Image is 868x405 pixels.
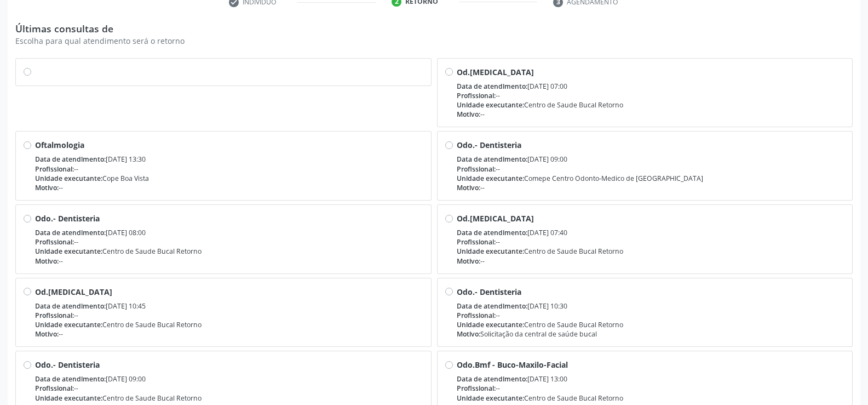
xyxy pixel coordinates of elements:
[35,164,423,174] div: --
[35,155,423,164] div: [DATE] 13:30
[457,237,496,247] span: Profissional:
[457,301,527,311] span: Data de atendimento:
[35,384,74,393] span: Profissional:
[457,237,845,247] div: --
[15,35,853,47] p: Escolha para qual atendimento será o retorno
[457,174,524,183] span: Unidade executante:
[457,100,845,110] div: Centro de Saude Bucal Retorno
[35,174,102,183] span: Unidade executante:
[457,228,527,237] span: Data de atendimento:
[457,174,845,183] div: Comepe Centro Odonto-Medico de [GEOGRAPHIC_DATA]
[457,91,845,100] div: --
[35,374,423,384] div: [DATE] 09:00
[35,393,102,403] span: Unidade executante:
[35,228,106,237] span: Data de atendimento:
[457,155,845,164] div: [DATE] 09:00
[457,140,521,150] span: Odo.- Dentisteria
[457,91,496,100] span: Profissional:
[457,301,845,311] div: [DATE] 10:30
[457,183,480,192] span: Motivo:
[457,320,524,329] span: Unidade executante:
[457,67,534,77] span: Od.[MEDICAL_DATA]
[457,213,534,224] span: Od.[MEDICAL_DATA]
[457,256,480,266] span: Motivo:
[457,393,524,403] span: Unidade executante:
[457,329,845,339] div: Solicitação da central de saúde bucal
[35,329,423,339] div: --
[457,164,496,174] span: Profissional:
[457,155,527,164] span: Data de atendimento:
[457,384,845,393] div: --
[457,393,845,403] div: Centro de Saude Bucal Retorno
[457,360,568,370] span: Odo.Bmf - Buco-Maxilo-Facial
[35,320,423,329] div: Centro de Saude Bucal Retorno
[35,237,423,247] div: --
[457,247,524,256] span: Unidade executante:
[35,287,112,297] span: Od.[MEDICAL_DATA]
[457,110,480,119] span: Motivo:
[457,329,480,339] span: Motivo:
[457,100,524,110] span: Unidade executante:
[35,311,74,320] span: Profissional:
[457,311,496,320] span: Profissional:
[35,329,59,339] span: Motivo:
[35,140,84,150] span: Oftalmologia
[15,22,853,35] p: Últimas consultas de
[457,320,845,329] div: Centro de Saude Bucal Retorno
[35,301,106,311] span: Data de atendimento:
[457,384,496,393] span: Profissional:
[457,256,845,266] div: --
[35,174,423,183] div: Cope Boa Vista
[35,374,106,384] span: Data de atendimento:
[457,110,845,119] div: --
[35,164,74,174] span: Profissional:
[35,237,74,247] span: Profissional:
[35,247,423,256] div: Centro de Saude Bucal Retorno
[457,183,845,192] div: --
[35,155,106,164] span: Data de atendimento:
[35,384,423,393] div: --
[457,311,845,320] div: --
[35,183,59,192] span: Motivo:
[457,82,527,91] span: Data de atendimento:
[35,320,102,329] span: Unidade executante:
[457,228,845,237] div: [DATE] 07:40
[35,301,423,311] div: [DATE] 10:45
[35,256,423,266] div: --
[457,287,521,297] span: Odo.- Dentisteria
[35,393,423,403] div: Centro de Saude Bucal Retorno
[35,228,423,237] div: [DATE] 08:00
[35,360,100,370] span: Odo.- Dentisteria
[35,183,423,192] div: --
[457,247,845,256] div: Centro de Saude Bucal Retorno
[457,164,845,174] div: --
[457,374,527,384] span: Data de atendimento:
[35,213,100,224] span: Odo.- Dentisteria
[457,82,845,91] div: [DATE] 07:00
[35,247,102,256] span: Unidade executante:
[35,311,423,320] div: --
[457,374,845,384] div: [DATE] 13:00
[35,256,59,266] span: Motivo:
